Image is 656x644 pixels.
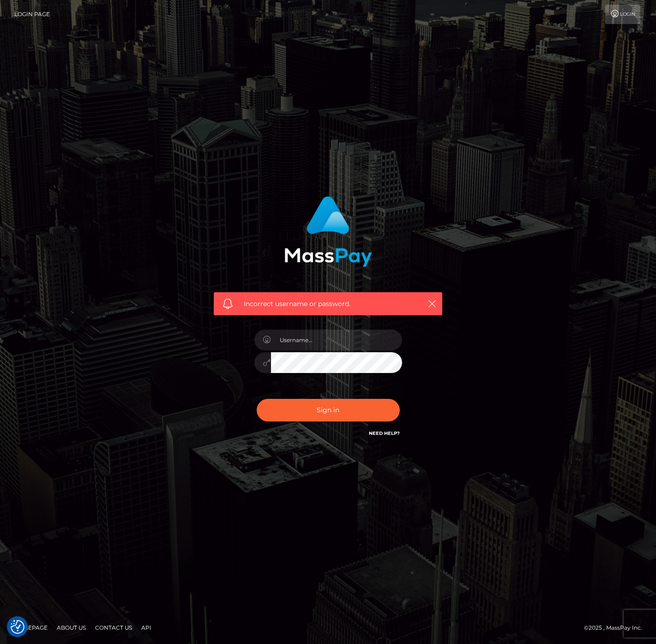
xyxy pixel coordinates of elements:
[14,5,50,24] a: Login Page
[91,620,136,635] a: Contact Us
[138,620,155,635] a: API
[369,430,400,436] a: Need Help?
[11,620,24,634] img: Revisit consent button
[10,620,51,635] a: Homepage
[605,5,640,24] a: Login
[284,196,372,267] img: MassPay Login
[244,299,412,309] span: Incorrect username or password.
[53,620,90,635] a: About Us
[584,623,649,633] div: © 2025 , MassPay Inc.
[11,620,24,634] button: Consent Preferences
[257,399,400,421] button: Sign in
[271,330,402,350] input: Username...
